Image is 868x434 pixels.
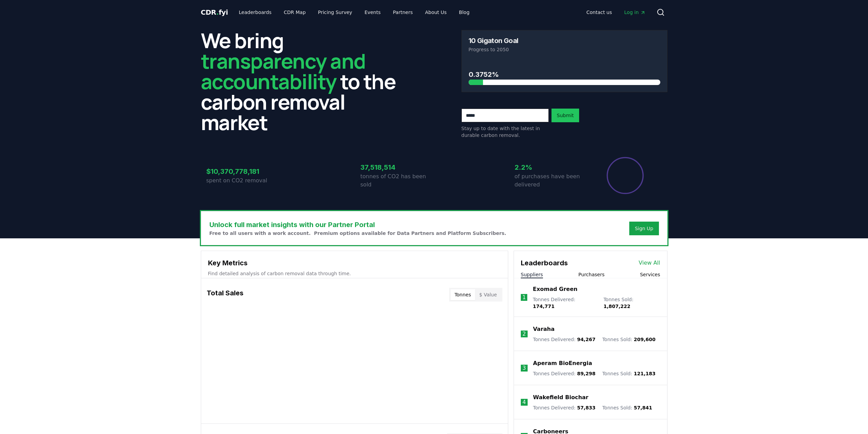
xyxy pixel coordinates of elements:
p: Find detailed analysis of carbon removal data through time. [208,270,501,277]
button: $ Value [475,289,501,300]
span: 57,841 [634,405,652,410]
button: Services [640,271,660,278]
span: 1,807,222 [603,304,630,309]
h3: 10 Gigaton Goal [469,37,518,44]
a: Sign Up [635,225,653,232]
p: Tonnes Delivered : [533,296,597,310]
p: of purchases have been delivered [515,172,588,189]
h3: Unlock full market insights with our Partner Portal [209,220,506,230]
span: . [216,8,219,16]
span: CDR fyi [201,8,228,16]
h3: $10,370,778,181 [206,166,280,177]
a: CDR.fyi [201,8,228,17]
a: Contact us [581,6,617,18]
p: Tonnes Delivered : [533,370,595,377]
a: Pricing Survey [312,6,357,18]
span: 121,183 [634,371,656,376]
a: Varaha [533,325,555,333]
button: Submit [551,109,579,122]
p: Tonnes Delivered : [533,336,595,343]
p: Tonnes Sold : [602,336,656,343]
p: Tonnes Delivered : [533,404,595,411]
span: 89,298 [577,371,595,376]
button: Suppliers [521,271,543,278]
h3: Key Metrics [208,258,501,268]
a: Leaderboards [233,6,277,18]
span: transparency and accountability [201,47,366,95]
nav: Main [581,6,651,18]
a: Blog [454,6,475,18]
span: 174,771 [533,304,555,309]
span: 94,267 [577,337,595,342]
span: Log in [624,9,645,16]
span: 209,600 [634,337,656,342]
p: Stay up to date with the latest in durable carbon removal. [461,125,549,139]
h3: Total Sales [207,288,244,302]
p: 2 [523,330,526,338]
a: Events [359,6,386,18]
a: CDR Map [278,6,311,18]
h2: We bring to the carbon removal market [201,30,407,132]
p: Free to all users with a work account. Premium options available for Data Partners and Platform S... [209,230,506,237]
button: Tonnes [451,289,475,300]
span: 57,833 [577,405,595,410]
a: About Us [420,6,452,18]
p: Tonnes Sold : [603,296,660,310]
div: Percentage of sales delivered [606,156,644,195]
p: Tonnes Sold : [602,370,656,377]
p: Tonnes Sold : [602,404,652,411]
nav: Main [233,6,475,18]
a: Log in [619,6,651,18]
p: Progress to 2050 [469,46,660,53]
p: 4 [523,398,526,406]
a: Partners [387,6,418,18]
h3: 0.3752% [469,69,660,80]
button: Purchasers [578,271,605,278]
p: 3 [523,364,526,372]
h3: 37,518,514 [361,162,434,172]
h3: Leaderboards [521,258,568,268]
p: spent on CO2 removal [206,177,280,185]
h3: 2.2% [515,162,588,172]
a: Aperam BioEnergia [533,359,592,367]
a: View All [639,259,660,267]
a: Wakefield Biochar [533,393,588,402]
p: 1 [522,293,526,302]
p: tonnes of CO2 has been sold [361,172,434,189]
a: Exomad Green [533,285,577,293]
button: Sign Up [629,222,659,235]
